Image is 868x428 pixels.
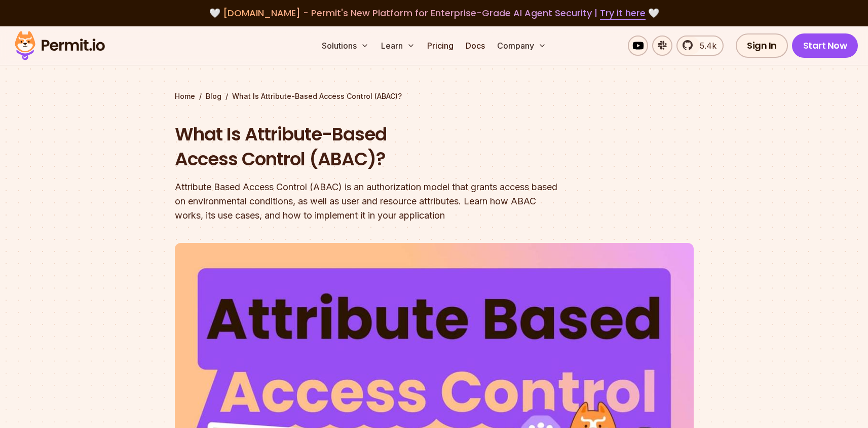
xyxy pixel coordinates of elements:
[792,33,858,58] a: Start Now
[10,28,109,63] img: Permit logo
[736,33,788,58] a: Sign In
[223,7,646,19] span: [DOMAIN_NAME] - Permit's New Platform for Enterprise-Grade AI Agent Security |
[493,35,550,56] button: Company
[175,91,195,101] a: Home
[377,35,419,56] button: Learn
[175,180,564,223] div: Attribute Based Access Control (ABAC) is an authorization model that grants access based on envir...
[24,6,844,20] div: 🤍 🤍
[206,91,221,101] a: Blog
[423,35,458,56] a: Pricing
[600,7,646,20] a: Try it here
[175,122,564,172] h1: What Is Attribute-Based Access Control (ABAC)?
[318,35,373,56] button: Solutions
[676,35,724,56] a: 5.4k
[694,40,716,52] span: 5.4k
[462,35,489,56] a: Docs
[175,91,694,101] div: / /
